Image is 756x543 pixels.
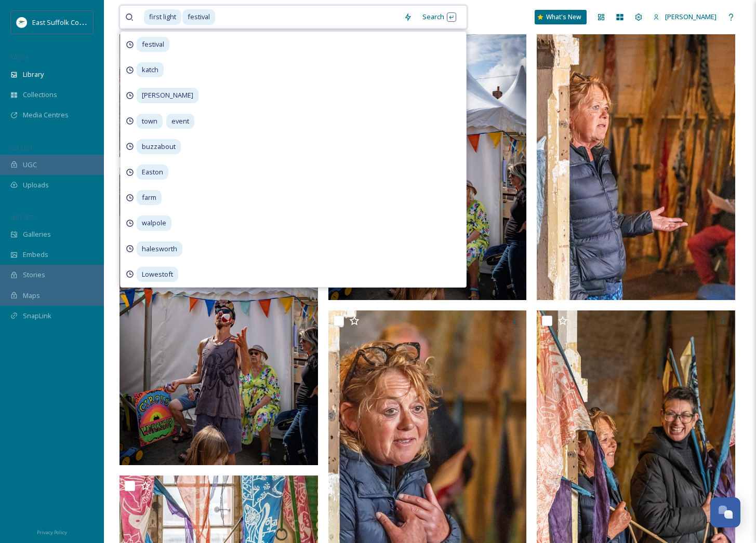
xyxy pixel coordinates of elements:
[137,88,198,103] span: [PERSON_NAME]
[23,270,45,280] span: Stories
[537,3,735,300] img: Felixstowe_JamesCrisp@Crispdesign_270525 (147).jpg
[23,229,51,239] span: Galleries
[137,37,169,52] span: festival
[32,17,94,27] span: East Suffolk Council
[417,7,461,27] div: Search
[10,53,29,61] span: MEDIA
[137,139,181,154] span: buzzabout
[166,114,194,129] span: event
[137,215,171,230] span: walpole
[144,9,181,24] span: first light
[10,213,34,221] span: WIDGETS
[23,160,37,170] span: UGC
[17,17,27,28] img: ESC%20Logo.png
[37,529,67,536] span: Privacy Policy
[23,110,69,120] span: Media Centres
[120,25,318,157] img: _DSF7743-Enhanced.jpg
[137,267,178,282] span: Lowestoft
[120,168,318,465] img: _DSF7629-Enhanced.jpg
[137,241,182,256] span: halesworth
[182,9,215,24] span: festival
[10,144,33,152] span: COLLECT
[137,190,162,205] span: farm
[137,62,164,77] span: katch
[23,70,44,79] span: Library
[137,165,168,180] span: Easton
[535,10,587,24] a: What's New
[648,7,722,27] a: [PERSON_NAME]
[137,114,163,129] span: town
[710,497,740,527] button: Open Chat
[37,525,67,538] a: Privacy Policy
[23,180,49,190] span: Uploads
[23,250,48,260] span: Embeds
[23,291,40,301] span: Maps
[23,90,57,100] span: Collections
[665,12,717,21] span: [PERSON_NAME]
[23,311,51,321] span: SnapLink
